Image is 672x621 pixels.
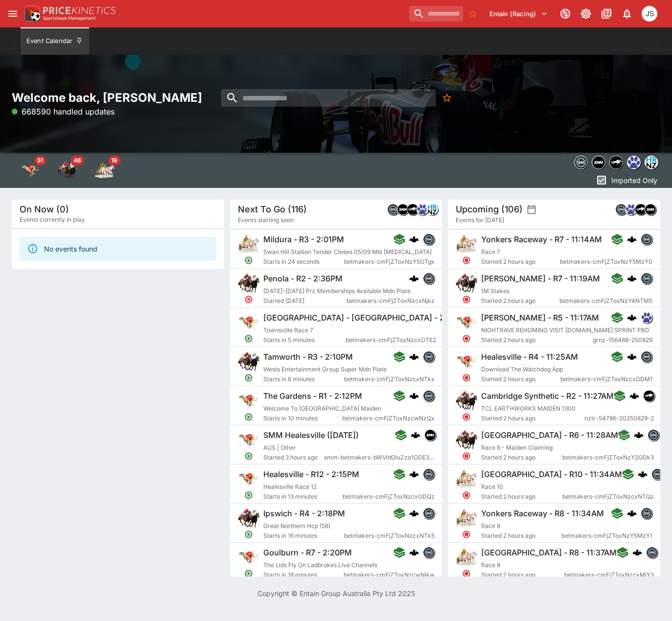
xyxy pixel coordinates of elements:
h6: [GEOGRAPHIC_DATA] - R8 - 11:37AM [481,548,617,558]
div: Harness Racing [95,161,115,180]
span: 1M Stakes [481,287,510,295]
div: cerberus [409,234,418,244]
span: Starts in 18 minutes [263,570,344,580]
img: harness_racing [95,161,115,180]
span: TCL EARTHWORKS MAIDEN 1300 [481,405,576,412]
h6: SMM Healesville ([DATE]) [263,430,359,440]
span: betmakers-cmFjZToxNzcwNjkw [343,570,434,580]
div: Greyhound Racing [21,161,40,180]
svg: Closed [463,373,471,382]
img: betmakers.png [423,351,434,362]
span: betmakers-cmFjZToxNzY5MzY0 [560,257,652,267]
span: Race 10 [481,483,503,490]
span: Race 8 [481,522,500,529]
span: [DATE]-[DATE] Prc Memberships Available Mdn Plate [263,287,411,295]
div: betmakers [641,507,652,519]
div: Event type filters [12,153,123,188]
h6: Mildura - R3 - 2:01PM [263,234,344,245]
div: betmakers [422,233,434,245]
img: greyhound_racing.png [456,312,477,333]
span: 46 [70,156,84,165]
img: greyhound_racing [21,161,40,180]
h6: [PERSON_NAME] - R5 - 11:17AM [481,313,599,323]
h6: [GEOGRAPHIC_DATA] - [GEOGRAPHIC_DATA] - 2:07PM [263,313,468,323]
h5: On Now (0) [20,204,69,215]
span: Race 7 [481,248,500,255]
img: horse_racing.png [238,351,259,372]
svg: Open [244,334,253,343]
span: Started [DATE] [263,296,347,306]
h6: Goulburn - R7 - 2:20PM [263,548,352,558]
button: Connected to PK [556,5,574,23]
img: harness_racing.png [456,507,477,529]
img: betmakers.png [652,469,663,480]
img: logo-cerberus.svg [409,469,418,479]
span: Race 8 [481,561,500,569]
img: betmakers.png [423,547,434,558]
svg: Closed [463,569,471,578]
div: nztr [635,204,647,215]
h6: Ipswich - R4 - 2:18PM [263,508,345,519]
div: cerberus [627,313,637,322]
div: cerberus [629,391,639,401]
div: betmakers [641,273,652,284]
img: PriceKinetics [43,7,116,14]
span: betmakers-cmFjZToxNzcxNTkx [344,374,434,384]
img: logo-cerberus.svg [634,430,644,440]
img: logo-cerberus.svg [627,274,637,283]
h6: Yonkers Raceway - R7 - 11:14AM [481,234,602,245]
h5: Upcoming (106) [456,204,523,215]
input: search [221,89,436,107]
img: betmakers.png [388,204,398,215]
span: Wests Entertainment Group Super Mdn Plate [263,366,387,373]
div: Event type filters [572,153,660,172]
svg: Open [244,373,253,382]
div: betmakers [422,273,434,284]
button: Imported Only [593,172,660,188]
span: Events for [DATE] [456,215,504,225]
div: betmakers [574,156,588,169]
div: grnz [627,156,641,169]
img: hrnz.png [427,204,438,215]
span: Starts in 16 minutes [263,531,344,541]
button: Event Calendar [21,27,89,55]
span: Started 2 hours ago [481,257,560,267]
img: logo-cerberus.svg [627,313,637,322]
span: betmakers-cmFjZToxNzcxODM1 [560,374,652,384]
div: betmakers [422,507,434,519]
img: samemeetingmulti.png [592,156,605,169]
h6: Cambridge Synthetic - R2 - 11:27AM [481,391,614,401]
img: hrnz.png [645,156,658,169]
div: John Seaton [642,6,657,22]
div: Horse Racing [58,161,77,180]
img: grnz.png [627,156,640,169]
div: cerberus [409,274,418,283]
span: Starts in 10 minutes [263,414,342,423]
img: betmakers.png [575,156,587,169]
img: betmakers.png [423,234,434,245]
button: Toggle light/dark mode [577,5,595,23]
span: Starts in 13 minutes [263,492,343,502]
span: Started 3 hours ago [263,453,324,462]
div: betmakers [615,204,627,215]
div: samemeetingmulti [397,204,409,215]
svg: Open [244,491,253,500]
img: betmakers.png [616,204,626,215]
img: horse_racing.png [456,429,477,451]
img: greyhound_racing.png [456,351,477,372]
span: Started 2 hours ago [481,296,559,306]
span: Started 2 hours ago [481,335,593,345]
div: nztr [609,156,623,169]
div: betmakers [387,204,399,215]
img: logo-cerberus.svg [629,391,639,401]
span: betmakers-cmFjZToxNzY2ODk3 [563,453,654,462]
div: hrnz [426,204,438,215]
img: betmakers.png [647,547,657,558]
div: grnz [625,204,637,215]
div: cerberus [409,352,418,362]
div: cerberus [627,274,637,283]
img: grnz.png [626,204,636,215]
img: horse_racing.png [238,507,259,529]
img: horse_racing.png [456,273,477,294]
div: cerberus [627,234,637,244]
